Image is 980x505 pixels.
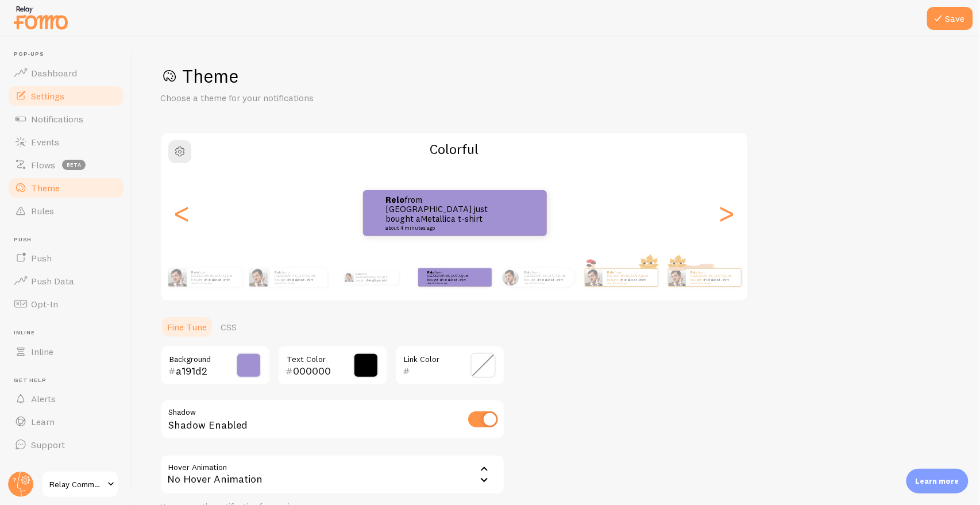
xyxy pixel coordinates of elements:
span: Support [31,439,65,450]
a: Learn [7,410,125,433]
a: Inline [7,340,125,363]
p: Learn more [916,476,959,487]
span: beta [62,160,86,170]
span: Push [31,252,52,264]
small: about 4 minutes ago [690,282,735,284]
small: about 4 minutes ago [607,282,652,284]
a: Metallica t-shirt [538,277,563,282]
a: Metallica t-shirt [441,277,466,282]
a: Metallica t-shirt [704,277,729,282]
a: Events [7,130,125,153]
span: Inline [31,346,53,357]
img: Fomo [502,269,519,286]
a: Rules [7,199,125,222]
a: Metallica t-shirt [621,277,646,282]
img: Fomo [344,273,353,282]
span: Flows [31,159,55,171]
div: Previous slide [175,172,189,255]
p: from [GEOGRAPHIC_DATA] just bought a [607,270,653,284]
p: from [GEOGRAPHIC_DATA] just bought a [427,270,473,284]
h2: Colorful [161,140,747,158]
strong: Relo [191,270,199,275]
span: Notifications [31,113,83,125]
span: Push Data [31,275,74,287]
a: Push Data [7,269,125,292]
span: Push [14,236,125,244]
a: CSS [214,315,244,338]
div: Shadow Enabled [160,399,505,441]
small: about 4 minutes ago [191,282,236,284]
p: from [GEOGRAPHIC_DATA] just bought a [690,270,736,284]
div: Learn more [906,469,969,494]
strong: Relo [427,270,435,275]
a: Flows beta [7,153,125,176]
a: Support [7,433,125,456]
span: Inline [14,329,125,337]
a: Metallica t-shirt [367,279,387,282]
span: Get Help [14,377,125,384]
strong: Relo [607,270,615,275]
span: Settings [31,90,64,102]
div: Next slide [720,172,734,255]
a: Metallica t-shirt [421,213,483,224]
p: from [GEOGRAPHIC_DATA] just bought a [356,271,394,284]
img: Fomo [249,268,268,287]
span: Opt-In [31,298,58,310]
a: Metallica t-shirt [288,277,313,282]
strong: Relo [275,270,282,275]
div: No Hover Animation [160,454,505,495]
a: Settings [7,84,125,107]
small: about 4 minutes ago [275,282,322,284]
p: from [GEOGRAPHIC_DATA] just bought a [191,270,237,284]
a: Dashboard [7,61,125,84]
h1: Theme [160,64,952,88]
img: fomo-relay-logo-orange.svg [12,3,70,32]
p: from [GEOGRAPHIC_DATA] just bought a [524,270,570,284]
img: Fomo [168,268,187,287]
small: about 4 minutes ago [524,282,569,284]
a: Theme [7,176,125,199]
a: Opt-In [7,292,125,315]
strong: Relo [690,270,698,275]
span: Theme [31,182,60,194]
strong: Relo [386,194,405,205]
strong: Relo [356,272,362,276]
p: from [GEOGRAPHIC_DATA] just bought a [275,270,323,284]
strong: Relo [524,270,532,275]
a: Fine Tune [160,315,214,338]
span: Events [31,136,59,148]
span: Relay Commerce [49,477,104,491]
img: Fomo [668,269,685,286]
span: Pop-ups [14,51,125,58]
small: about 4 minutes ago [386,225,497,231]
img: Fomo [585,269,602,286]
a: Notifications [7,107,125,130]
span: Learn [31,416,55,427]
p: Choose a theme for your notifications [160,91,436,105]
span: Rules [31,205,54,217]
a: Relay Commerce [41,471,119,498]
p: from [GEOGRAPHIC_DATA] just bought a [386,195,501,231]
small: about 4 minutes ago [427,282,472,284]
a: Metallica t-shirt [205,277,230,282]
span: Alerts [31,393,56,404]
a: Push [7,246,125,269]
a: Alerts [7,387,125,410]
span: Dashboard [31,67,77,79]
